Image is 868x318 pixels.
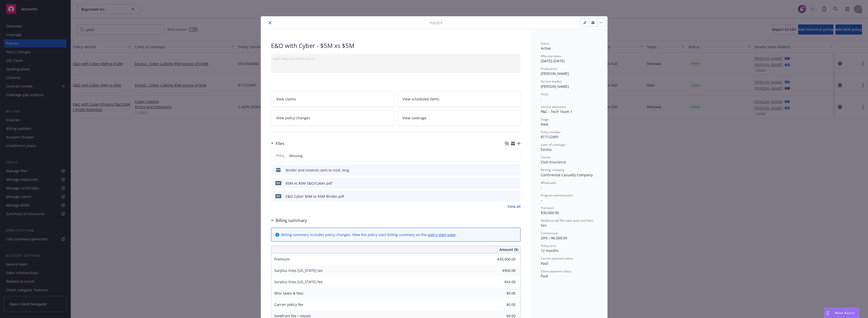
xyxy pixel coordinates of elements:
[397,91,521,107] a: View scheduled items
[276,115,310,121] span: View policy changes
[499,247,518,252] span: Amount ($)
[276,96,296,102] span: View claims
[541,261,548,266] span: Paid
[486,267,519,274] input: 0.00
[541,160,566,164] span: CNA Insurance
[271,140,284,147] div: Files
[271,110,394,126] a: View policy changes
[486,278,519,286] input: 0.00
[541,105,566,109] span: Service lead team
[274,268,322,273] span: Surplus lines [US_STATE] tax
[428,232,456,237] a: policy start page
[402,96,439,102] span: View scheduled items
[273,56,519,61] div: Add internal notes here...
[824,308,859,318] button: Nova Assist
[541,109,572,114] span: P&C - Tech Team 1
[514,194,519,199] button: preview file
[541,248,559,253] span: 12 months
[825,308,831,318] div: Drag to move
[541,244,556,248] span: Policy term
[289,153,303,158] span: Missing
[541,231,558,235] span: Commission
[541,134,559,139] span: 817122491
[281,232,457,237] div: Billing summary includes policy changes. View the policy start billing summary on the .
[541,67,557,71] span: Producer(s)
[541,198,542,203] span: -
[541,41,550,46] span: Status
[541,117,549,122] span: Stage
[397,110,521,126] a: View coverage
[506,167,510,173] button: download file
[506,194,510,199] button: download file
[267,20,273,26] button: close
[541,142,565,147] span: Lines of coverage
[541,236,567,240] span: 20% / $6,000.00
[541,54,561,58] span: Effective dates
[541,71,569,76] span: [PERSON_NAME]
[275,181,281,185] span: pdf
[541,97,542,101] span: -
[514,181,519,186] button: preview file
[286,194,344,199] div: E&O Cyber $5M xs $5M Binder.pdf
[486,255,519,263] input: 0.00
[541,122,548,127] span: New
[271,217,307,224] div: Billing summary
[507,204,521,209] a: View all
[541,274,548,278] span: Paid
[541,46,551,51] span: Active
[486,290,519,297] input: 0.00
[541,256,573,261] span: Carrier payment status
[275,153,285,158] span: Policy
[541,54,597,64] div: [DATE] - [DATE]
[541,218,593,223] span: Newfront will file state taxes and fees
[486,301,519,308] input: 0.00
[541,147,552,152] span: Excess
[274,257,290,262] span: Premium
[541,181,557,185] span: Wholesaler
[541,79,561,83] span: Service lead(s)
[541,185,542,190] span: -
[274,279,323,284] span: Surplus lines [US_STATE] fee
[541,84,569,89] span: [PERSON_NAME]
[286,181,332,186] div: $5M xs $5M E&O/Cyber.pdf
[835,311,855,315] span: Nova Assist
[274,302,303,307] span: Carrier policy fee
[541,223,547,228] span: Yes
[541,130,561,134] span: Policy number
[402,115,426,121] span: View coverage
[274,291,304,296] span: Misc taxes & fees
[514,167,519,173] button: preview file
[271,91,394,107] a: View claims
[541,193,573,197] span: Program administrator
[430,20,442,25] span: Policy
[275,194,281,198] span: pdf
[541,155,551,159] span: Carrier
[541,269,571,273] span: Client payment status
[286,167,349,173] div: Binder and invoices sent to insd .msg
[271,41,521,50] div: E&O with Cyber - $5M xs $5M
[276,140,284,147] h3: Files
[541,210,559,215] span: $30,000.00
[541,206,554,210] span: Premium
[541,168,564,172] span: Writing company
[541,92,548,96] span: AC(s)
[541,172,593,177] span: Continental Casualty Company
[506,181,510,186] button: download file
[276,217,307,224] h3: Billing summary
